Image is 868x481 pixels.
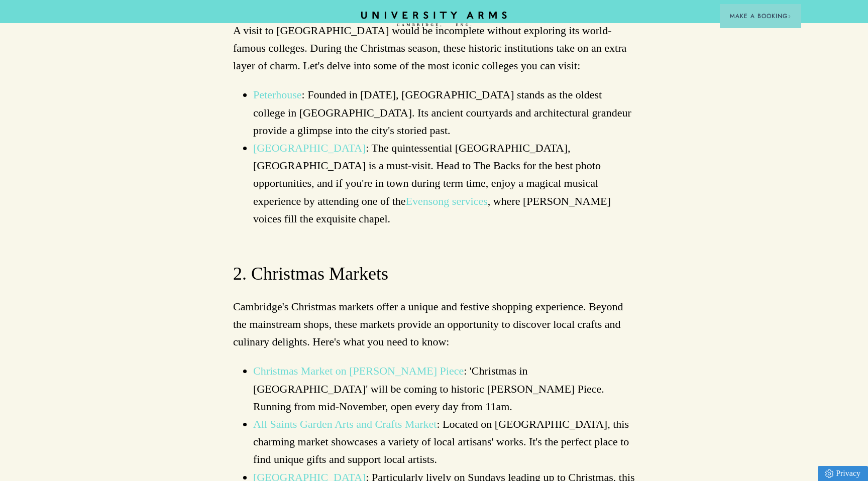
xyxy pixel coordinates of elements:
[730,12,791,21] span: Make a Booking
[720,4,801,28] button: Make a BookingArrow icon
[253,88,302,101] a: Peterhouse
[788,15,791,18] img: Arrow icon
[233,22,635,75] p: A visit to [GEOGRAPHIC_DATA] would be incomplete without exploring its world-famous colleges. Dur...
[818,466,868,481] a: Privacy
[253,362,635,415] li: : 'Christmas in [GEOGRAPHIC_DATA]' will be coming to historic [PERSON_NAME] Piece. Running from m...
[233,262,635,286] h3: 2. Christmas Markets
[253,86,635,139] li: : Founded in [DATE], [GEOGRAPHIC_DATA] stands as the oldest college in [GEOGRAPHIC_DATA]. Its anc...
[406,195,488,207] a: Evensong services
[253,142,366,154] a: [GEOGRAPHIC_DATA]
[253,418,437,430] a: All Saints Garden Arts and Crafts Market
[825,469,833,478] img: Privacy
[253,415,635,468] li: : Located on [GEOGRAPHIC_DATA], this charming market showcases a variety of local artisans' works...
[253,365,464,377] a: Christmas Market on [PERSON_NAME] Piece
[361,12,507,27] a: Home
[233,298,635,351] p: Cambridge's Christmas markets offer a unique and festive shopping experience. Beyond the mainstre...
[253,139,635,227] li: : The quintessential [GEOGRAPHIC_DATA], [GEOGRAPHIC_DATA] is a must-visit. Head to The Backs for ...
